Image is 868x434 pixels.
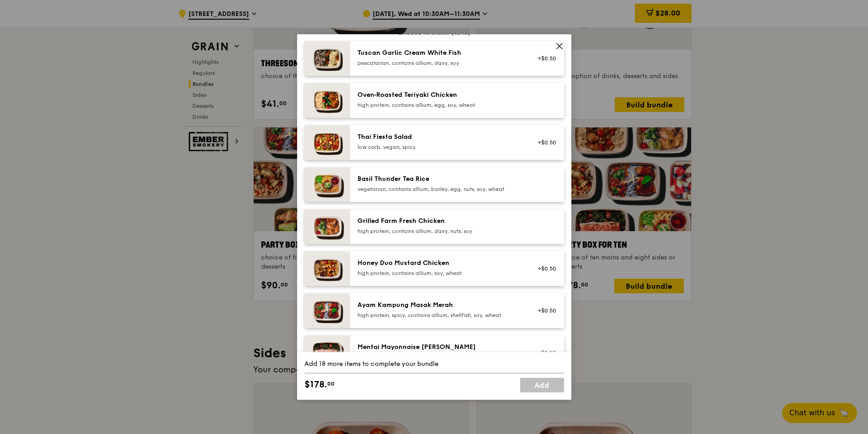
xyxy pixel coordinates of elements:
div: +$0.50 [533,139,557,146]
div: low carb, vegan, spicy [357,143,522,151]
div: high protein, spicy, contains allium, shellfish, soy, wheat [357,312,522,319]
img: daily_normal_Tuscan_Garlic_Cream_White_Fish__Horizontal_.jpg [304,41,350,76]
span: $178. [304,378,327,392]
img: daily_normal_Mentai-Mayonnaise-Aburi-Salmon-HORZ.jpg [304,335,350,370]
div: Tuscan Garlic Cream White Fish [357,48,522,58]
div: Oven‑Roasted Teriyaki Chicken [357,90,522,100]
div: Add 18 more items to complete your bundle [304,360,564,369]
div: Thai Fiesta Salad [357,132,522,142]
div: high protein, contains allium, egg, soy, wheat [357,101,522,109]
div: Mentai Mayonnaise [PERSON_NAME] [357,343,522,352]
img: daily_normal_Oven-Roasted_Teriyaki_Chicken__Horizontal_.jpg [304,83,350,118]
div: Honey Duo Mustard Chicken [357,259,522,268]
div: high protein, contains allium, soy, wheat [357,270,522,277]
div: vegetarian, contains allium, barley, egg, nuts, soy, wheat [357,185,522,193]
div: Ayam Kampung Masak Merah [357,301,522,310]
div: pescatarian, contains allium, dairy, soy [357,59,522,67]
div: +$5.00 [533,349,557,356]
div: Basil Thunder Tea Rice [357,175,522,184]
div: +$0.50 [533,265,557,272]
span: 00 [327,380,335,387]
img: daily_normal_HORZ-Grilled-Farm-Fresh-Chicken.jpg [304,209,350,244]
div: Grilled Farm Fresh Chicken [357,217,522,226]
img: daily_normal_HORZ-Basil-Thunder-Tea-Rice.jpg [304,167,350,202]
img: daily_normal_Thai_Fiesta_Salad__Horizontal_.jpg [304,125,350,160]
div: +$0.50 [533,307,557,314]
div: +$0.50 [533,55,557,62]
a: Add [520,378,564,392]
img: daily_normal_Honey_Duo_Mustard_Chicken__Horizontal_.jpg [304,251,350,286]
div: high protein, contains allium, dairy, nuts, soy [357,228,522,235]
img: daily_normal_Ayam_Kampung_Masak_Merah_Horizontal_.jpg [304,293,350,328]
